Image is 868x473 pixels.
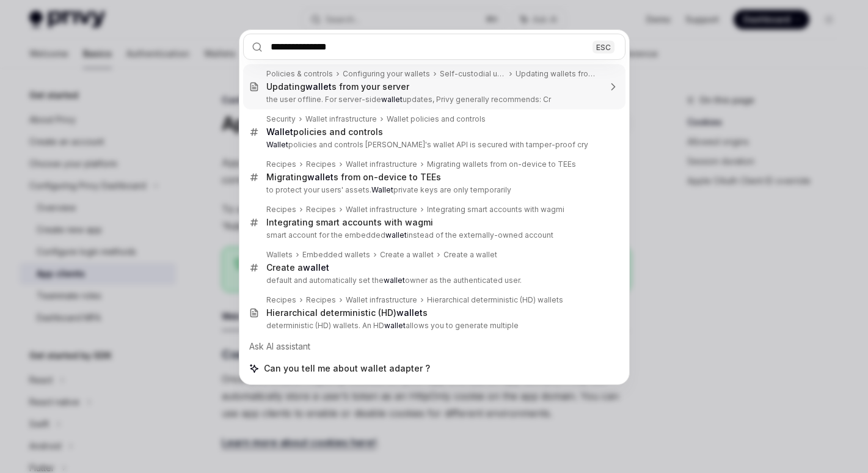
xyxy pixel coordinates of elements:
p: to protect your users' assets. private keys are only temporarily [266,185,600,195]
b: wallet [385,230,407,240]
div: Self-custodial user wallets [440,69,506,79]
div: Migrating wallets from on-device to TEEs [427,159,576,169]
div: Security [266,114,296,124]
div: Recipes [266,205,296,215]
div: Updating wallets from your server [516,69,600,79]
div: Integrating smart accounts with wagmi [266,217,433,228]
b: Wallet [266,140,288,149]
div: Create a wallet [443,250,497,260]
b: wallet [396,307,423,318]
b: Wallet [266,127,293,137]
b: wallet [384,321,406,330]
div: Wallet policies and controls [387,114,486,124]
div: Recipes [306,205,336,215]
div: Create a [266,262,329,273]
div: Integrating smart accounts with wagmi [427,205,564,215]
p: default and automatically set the owner as the authenticated user. [266,276,600,285]
div: Embedded wallets [302,250,370,260]
div: Hierarchical deterministic (HD) s [266,307,428,318]
div: Policies & controls [266,69,333,79]
p: deterministic (HD) wallets. An HD allows you to generate multiple [266,321,600,331]
div: Wallet infrastructure [346,159,417,169]
div: Migrating s from on-device to TEEs [266,172,441,183]
div: Wallet infrastructure [346,295,417,305]
div: Configuring your wallets [343,69,430,79]
div: Recipes [266,159,296,169]
b: Wallet [371,185,393,194]
div: Hierarchical deterministic (HD) wallets [427,295,563,305]
div: Wallet infrastructure [305,114,377,124]
b: wallet [384,276,405,285]
div: Wallets [266,250,293,260]
p: smart account for the embedded instead of the externally-owned account [266,230,600,240]
div: Recipes [266,295,296,305]
b: wallet [303,262,329,273]
div: Wallet infrastructure [346,205,417,215]
div: Create a wallet [380,250,434,260]
div: Updating s from your server [266,81,409,92]
div: Ask AI assistant [243,335,625,358]
div: Recipes [306,295,336,305]
b: wallet [381,95,403,104]
b: wallet [305,81,332,92]
p: policies and controls [PERSON_NAME]'s wallet API is secured with tamper-proof cry [266,140,600,150]
b: wallet [307,172,334,182]
p: the user offline. For server-side updates, Privy generally recommends: Cr [266,95,600,105]
span: Can you tell me about wallet adapter ? [264,362,430,375]
div: Recipes [306,159,336,169]
div: policies and controls [266,127,383,137]
div: ESC [593,40,615,53]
